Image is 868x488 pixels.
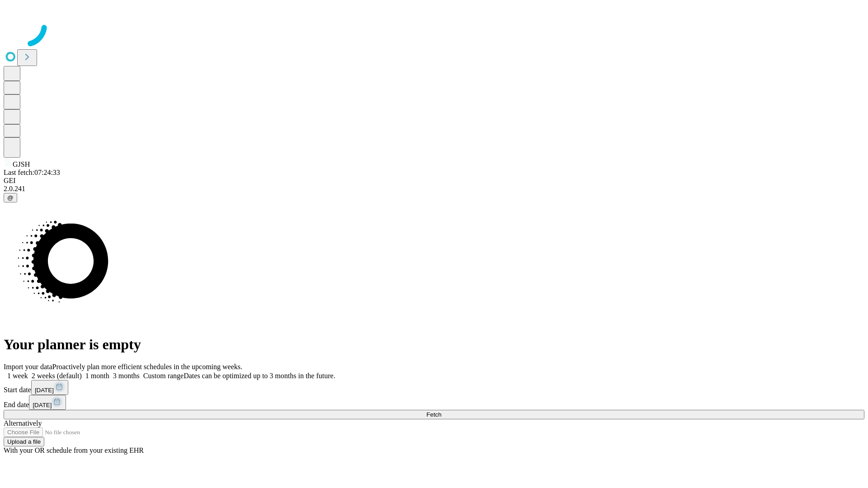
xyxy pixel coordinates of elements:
[4,419,42,427] span: Alternatively
[4,185,864,193] div: 2.0.241
[426,411,441,418] span: Fetch
[13,160,30,168] span: GJSH
[113,372,140,380] span: 3 months
[85,372,109,380] span: 1 month
[52,363,242,371] span: Proactively plan more efficient schedules in the upcoming weeks.
[4,169,60,176] span: Last fetch: 07:24:33
[32,372,82,380] span: 2 weeks (default)
[29,395,66,410] button: [DATE]
[33,402,52,408] span: [DATE]
[7,194,14,201] span: @
[31,380,68,395] button: [DATE]
[184,372,335,380] span: Dates can be optimized up to 3 months in the future.
[143,372,184,380] span: Custom range
[4,193,17,202] button: @
[7,372,28,380] span: 1 week
[4,380,864,395] div: Start date
[4,363,52,371] span: Import your data
[35,387,54,394] span: [DATE]
[4,395,864,410] div: End date
[4,177,864,185] div: GEI
[4,437,44,446] button: Upload a file
[4,446,144,454] span: With your OR schedule from your existing EHR
[4,336,864,353] h1: Your planner is empty
[4,410,864,419] button: Fetch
